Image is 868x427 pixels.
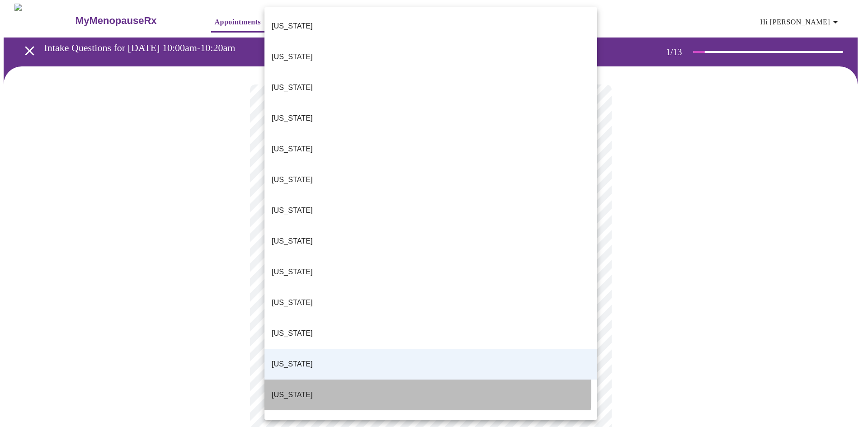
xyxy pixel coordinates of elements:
[272,328,313,339] p: [US_STATE]
[272,389,313,400] p: [US_STATE]
[272,174,313,185] p: [US_STATE]
[272,113,313,124] p: [US_STATE]
[272,52,313,62] p: [US_STATE]
[272,359,313,370] p: [US_STATE]
[272,144,313,155] p: [US_STATE]
[272,297,313,308] p: [US_STATE]
[272,21,313,32] p: [US_STATE]
[272,205,313,216] p: [US_STATE]
[272,267,313,277] p: [US_STATE]
[272,82,313,93] p: [US_STATE]
[272,236,313,247] p: [US_STATE]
